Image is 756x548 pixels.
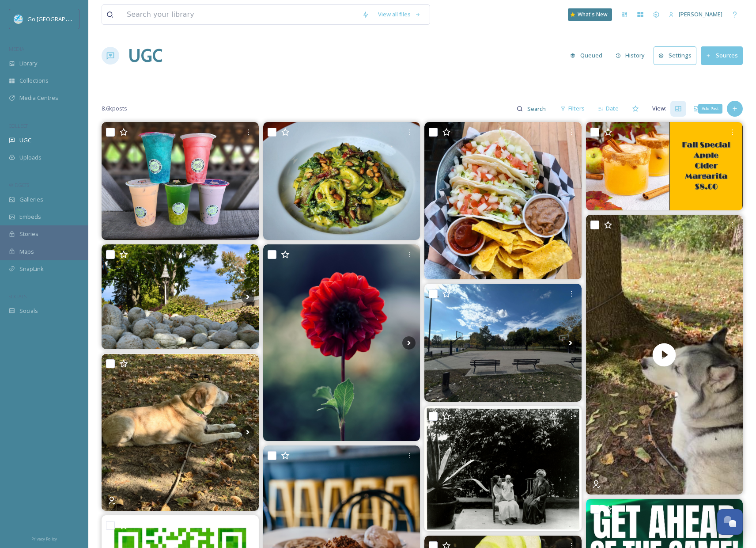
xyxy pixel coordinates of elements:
[717,509,743,535] button: Open Chat
[586,122,743,210] img: Valley Lanes Gimmicks is excited to announce our FALL DRINK SPECIALS! 🎉 🍏 Apple Cider Margarita –...
[568,104,585,113] span: Filters
[14,15,23,23] img: GoGreatLogo_MISkies_RegionalTrails%20%281%29.png
[128,42,163,69] a: UGC
[586,215,743,495] video: Zuzu getting her sniffs in under the shade tree.
[611,47,650,64] button: History
[19,136,31,145] span: UGC
[568,8,612,21] a: What's New
[31,536,57,542] span: Privacy Policy
[523,100,552,118] input: Search
[9,293,26,300] span: SOCIALS
[263,122,420,240] img: 🍂 A Fall Favorite at Gratzi 🍝 Introducing Tortelloni al Pesto e Verdure — cheese-filled tortellon...
[19,153,42,162] span: Uploads
[679,10,722,18] span: [PERSON_NAME]
[19,230,38,238] span: Stories
[611,47,654,64] a: History
[263,244,420,441] img: “If attention is the substance of life, then the question of what we pay attention to is the ques...
[652,104,666,113] span: View:
[102,104,127,113] span: 8.6k posts
[606,104,619,113] span: Date
[374,6,425,23] a: View all files
[19,213,41,221] span: Embeds
[698,104,722,114] div: Add Post
[9,122,28,129] span: COLLECT
[19,195,43,204] span: Galleries
[9,46,24,52] span: MEDIA
[664,6,727,23] a: [PERSON_NAME]
[27,15,93,23] span: Go [GEOGRAPHIC_DATA]
[424,406,582,531] img: The next Self-Guided Saturday is Saturday, November 1, 11 AM–1 PM. Explore The Pines at your own ...
[122,5,358,24] input: Search your library
[102,122,259,240] img: Have you seen all the pretty colors of our bubble tea lately? 🌈🧋✨ From soft pastels to bright, bo...
[102,244,259,349] img: Did you know?? 👀 Locally grown Blue Hubbard Squash has been on the fall menu at Bavarian Inn Rest...
[424,284,582,402] img: Thanks to a generous donation from Frankenmuth Auto Fest, there are new basketball hoops up at He...
[566,47,611,64] a: Queued
[9,182,29,188] span: WIDGETS
[19,94,58,102] span: Media Centres
[701,46,743,65] button: Sources
[31,533,57,544] a: Privacy Policy
[19,76,49,85] span: Collections
[586,215,743,495] img: thumbnail
[102,354,259,511] img: The girls under the shade tree. #lookupseeblue #needrain
[19,59,37,68] span: Library
[424,122,582,279] img: TACOS & LIVE MUSIC EVERY TUESDAY! Taco & Quesadilla Meals are only $9.99 all day! $2 OFF Nachos d...
[19,265,44,273] span: SnapLink
[19,307,38,315] span: Socials
[566,47,607,64] button: Queued
[654,46,696,65] button: Settings
[19,247,34,256] span: Maps
[654,46,701,65] a: Settings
